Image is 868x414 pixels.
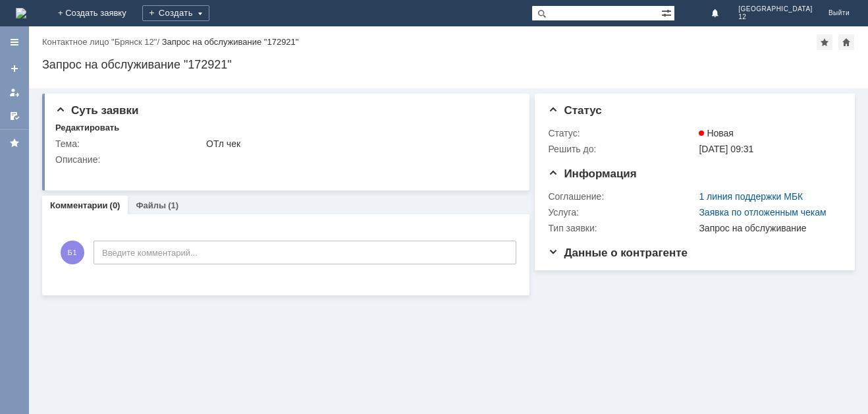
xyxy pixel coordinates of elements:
[206,138,512,149] div: ОТл чек
[50,200,108,210] a: Комментарии
[55,154,514,165] div: Описание:
[838,34,854,50] div: Сделать домашней страницей
[55,104,138,117] span: Суть заявки
[4,58,25,79] a: Создать заявку
[55,123,119,133] div: Редактировать
[142,5,209,21] div: Создать
[738,13,813,21] span: 12
[699,128,734,138] span: Новая
[548,104,601,117] span: Статус
[548,223,696,233] div: Тип заявки:
[548,167,636,180] span: Информация
[817,34,832,50] div: Добавить в избранное
[661,6,674,18] span: Расширенный поиск
[699,144,753,154] span: [DATE] 09:31
[61,241,84,264] span: Б1
[162,37,299,47] div: Запрос на обслуживание "172921"
[110,200,121,210] div: (0)
[16,8,26,18] img: logo
[16,8,26,18] a: Перейти на домашнюю страницу
[42,37,162,47] div: /
[42,37,157,47] a: Контактное лицо "Брянск 12"
[136,200,166,210] a: Файлы
[42,58,855,71] div: Запрос на обслуживание "172921"
[699,207,826,218] a: Заявка по отложенным чекам
[4,82,25,103] a: Мои заявки
[699,223,836,233] div: Запрос на обслуживание
[548,247,688,259] span: Данные о контрагенте
[55,138,203,149] div: Тема:
[738,5,813,13] span: [GEOGRAPHIC_DATA]
[548,144,696,154] div: Решить до:
[168,200,178,210] div: (1)
[4,105,25,127] a: Мои согласования
[699,191,803,202] a: 1 линия поддержки МБК
[548,207,696,218] div: Услуга:
[548,128,696,138] div: Статус:
[548,191,696,202] div: Соглашение:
